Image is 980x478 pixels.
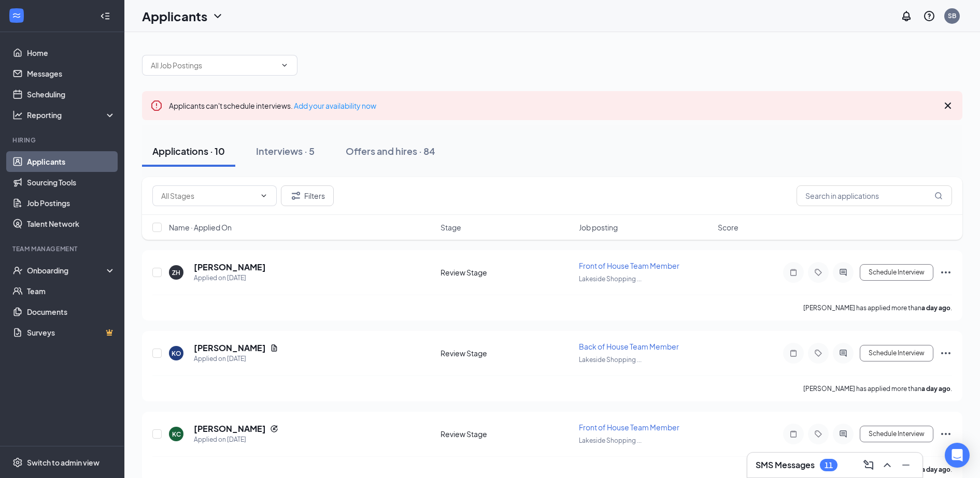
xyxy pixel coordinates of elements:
[27,84,116,105] a: Scheduling
[797,185,952,206] input: Search in applications
[100,11,110,21] svg: Collapse
[860,345,933,361] button: Schedule Interview
[837,349,849,357] svg: ActiveChat
[900,10,913,22] svg: Notifications
[12,136,113,144] div: Hiring
[803,303,952,312] p: [PERSON_NAME] has applied more than .
[579,222,618,233] span: Job posting
[579,423,679,432] span: Front of House Team Member
[27,322,116,343] a: SurveysCrown
[27,63,116,84] a: Messages
[12,265,23,276] svg: UserCheck
[280,61,289,69] svg: ChevronDown
[172,268,180,277] div: ZH
[256,144,315,157] div: Interviews · 5
[881,459,893,471] svg: ChevronUp
[12,244,113,253] div: Team Management
[27,301,116,322] a: Documents
[921,466,950,473] b: a day ago
[898,457,914,473] button: Minimize
[194,273,266,283] div: Applied on [DATE]
[142,7,207,25] h1: Applicants
[211,10,224,22] svg: ChevronDown
[579,437,642,444] span: Lakeside Shopping ...
[27,193,116,213] a: Job Postings
[860,426,933,442] button: Schedule Interview
[787,430,800,438] svg: Note
[11,10,22,21] svg: WorkstreamLogo
[942,99,954,112] svg: Cross
[940,428,952,440] svg: Ellipses
[27,110,116,120] div: Reporting
[169,101,376,110] span: Applicants can't schedule interviews.
[812,430,825,438] svg: Tag
[172,349,181,358] div: KO
[756,459,815,471] h3: SMS Messages
[579,261,679,270] span: Front of House Team Member
[27,172,116,193] a: Sourcing Tools
[12,110,23,120] svg: Analysis
[27,457,100,468] div: Switch to admin view
[900,459,912,471] svg: Minimize
[346,144,435,157] div: Offers and hires · 84
[150,99,163,112] svg: Error
[948,11,956,20] div: SB
[281,185,334,206] button: Filter Filters
[441,429,573,439] div: Review Stage
[862,459,875,471] svg: ComposeMessage
[837,430,849,438] svg: ActiveChat
[787,268,800,277] svg: Note
[921,385,950,393] b: a day ago
[27,42,116,63] a: Home
[151,60,276,71] input: All Job Postings
[787,349,800,357] svg: Note
[27,265,107,276] div: Onboarding
[837,268,849,277] svg: ActiveChat
[294,101,376,110] a: Add your availability now
[812,349,825,357] svg: Tag
[825,461,833,470] div: 11
[579,356,642,364] span: Lakeside Shopping ...
[579,342,679,351] span: Back of House Team Member
[27,281,116,301] a: Team
[270,344,278,352] svg: Document
[441,348,573,358] div: Review Stage
[194,434,278,445] div: Applied on [DATE]
[921,304,950,312] b: a day ago
[161,190,255,201] input: All Stages
[940,266,952,279] svg: Ellipses
[441,222,461,233] span: Stage
[718,222,738,233] span: Score
[934,192,943,200] svg: MagnifyingGlass
[194,342,266,354] h5: [PERSON_NAME]
[879,457,896,473] button: ChevronUp
[803,384,952,393] p: [PERSON_NAME] has applied more than .
[812,268,825,277] svg: Tag
[860,457,877,473] button: ComposeMessage
[27,213,116,234] a: Talent Network
[270,425,278,433] svg: Reapply
[860,264,933,281] button: Schedule Interview
[27,151,116,172] a: Applicants
[260,192,268,200] svg: ChevronDown
[194,262,266,273] h5: [PERSON_NAME]
[945,443,970,468] div: Open Intercom Messenger
[194,354,278,364] div: Applied on [DATE]
[290,190,302,202] svg: Filter
[194,423,266,434] h5: [PERSON_NAME]
[923,10,935,22] svg: QuestionInfo
[172,430,181,439] div: KC
[152,144,225,157] div: Applications · 10
[169,222,232,233] span: Name · Applied On
[441,267,573,278] div: Review Stage
[579,275,642,283] span: Lakeside Shopping ...
[940,347,952,359] svg: Ellipses
[12,457,23,468] svg: Settings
